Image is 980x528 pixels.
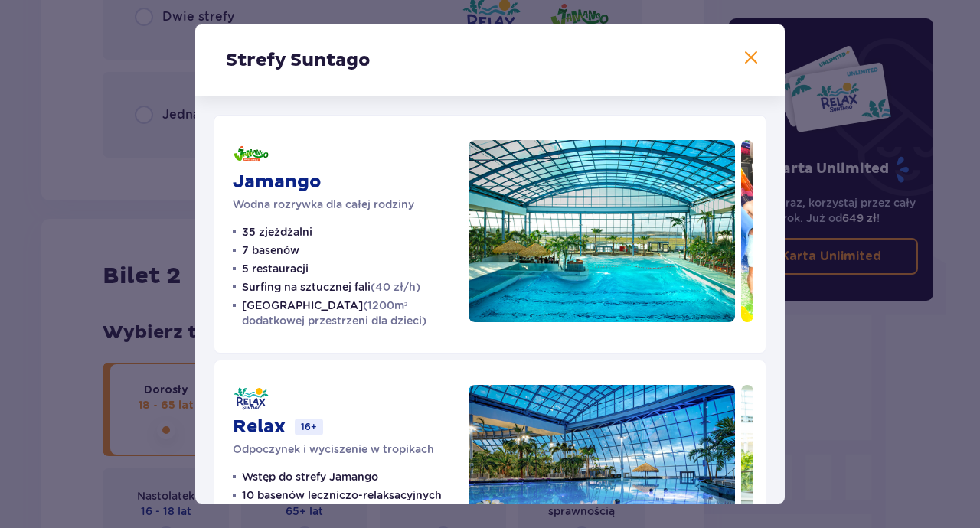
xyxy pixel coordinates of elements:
[242,224,312,240] p: 35 zjeżdżalni
[469,140,735,322] img: Jamango
[242,261,309,276] p: 5 restauracji
[242,487,442,503] p: 10 basenów leczniczo-relaksacyjnych
[242,279,420,295] p: Surfing na sztucznej fali
[242,469,378,484] p: Wstęp do strefy Jamango
[242,298,450,328] p: [GEOGRAPHIC_DATA]
[233,416,286,438] p: Relax
[242,243,299,258] p: 7 basenów
[233,442,434,457] p: Odpoczynek i wyciszenie w tropikach
[233,385,269,412] img: Relax logo
[295,419,323,435] p: 16+
[371,281,420,293] span: (40 zł/h)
